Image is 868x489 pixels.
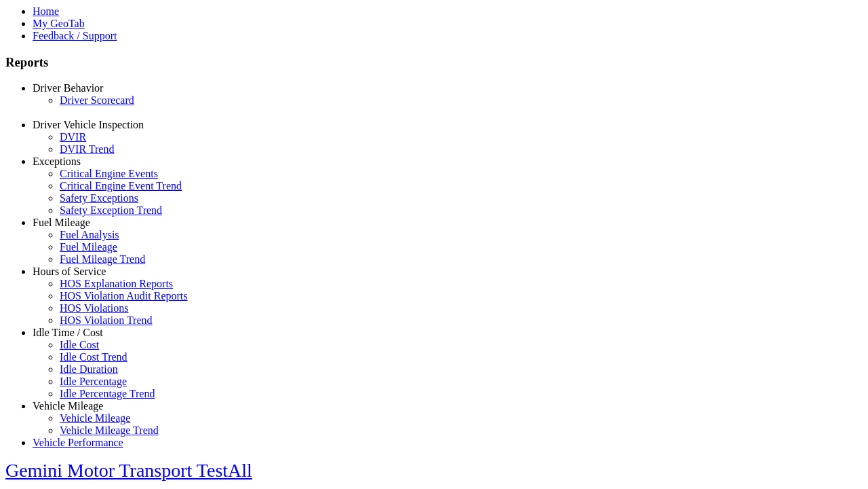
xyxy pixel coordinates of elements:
a: Safety Exceptions [60,192,138,204]
a: My GeoTab [33,18,85,29]
a: DVIR [60,131,86,143]
a: Exceptions [33,156,81,167]
a: Vehicle Performance [33,437,123,448]
a: Safety Exception Trend [60,204,162,216]
a: Feedback / Support [33,30,117,41]
a: Driver Behavior [33,82,103,94]
a: Driver Scorecard [60,94,134,106]
a: Fuel Mileage [33,217,90,228]
a: DVIR Trend [60,143,114,155]
a: Idle Cost Trend [60,351,127,363]
a: HOS Violations [60,302,128,314]
a: Idle Percentage Trend [60,388,155,399]
a: HOS Violation Trend [60,314,153,326]
a: Vehicle Mileage Trend [60,424,159,436]
a: Critical Engine Event Trend [60,180,182,192]
a: Fuel Mileage Trend [60,253,145,265]
a: Idle Duration [60,363,118,375]
a: Home [33,5,59,17]
a: Vehicle Mileage [60,412,130,424]
a: HOS Explanation Reports [60,278,173,289]
a: Critical Engine Events [60,168,158,179]
a: HOS Violation Audit Reports [60,290,188,302]
a: Idle Percentage [60,376,127,387]
a: Hours of Service [33,266,106,277]
a: Gemini Motor Transport TestAll [5,460,252,481]
a: Idle Cost [60,339,99,350]
a: Vehicle Mileage [33,400,103,412]
a: Driver Vehicle Inspection [33,119,144,130]
a: Fuel Mileage [60,241,117,253]
a: Fuel Analysis [60,229,119,240]
a: Idle Time / Cost [33,327,103,338]
h3: Reports [5,55,863,70]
